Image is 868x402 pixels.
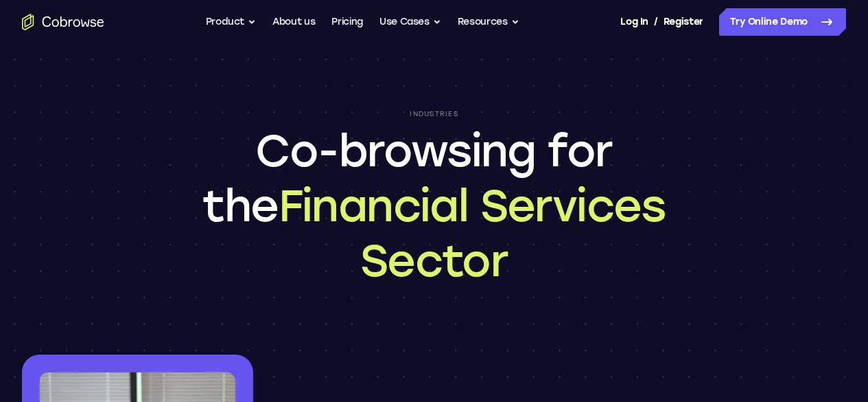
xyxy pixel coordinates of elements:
[719,8,846,36] a: Try Online Demo
[664,8,703,36] a: Register
[331,8,363,36] a: Pricing
[458,8,519,36] button: Resources
[167,124,702,289] h1: Co-browsing for the
[206,8,257,36] button: Product
[272,8,315,36] a: About us
[410,110,458,118] p: Industries
[279,179,666,287] span: Financial Services Sector
[22,14,104,30] a: Go to the home page
[620,8,648,36] a: Log In
[654,14,658,30] span: /
[379,8,441,36] button: Use Cases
